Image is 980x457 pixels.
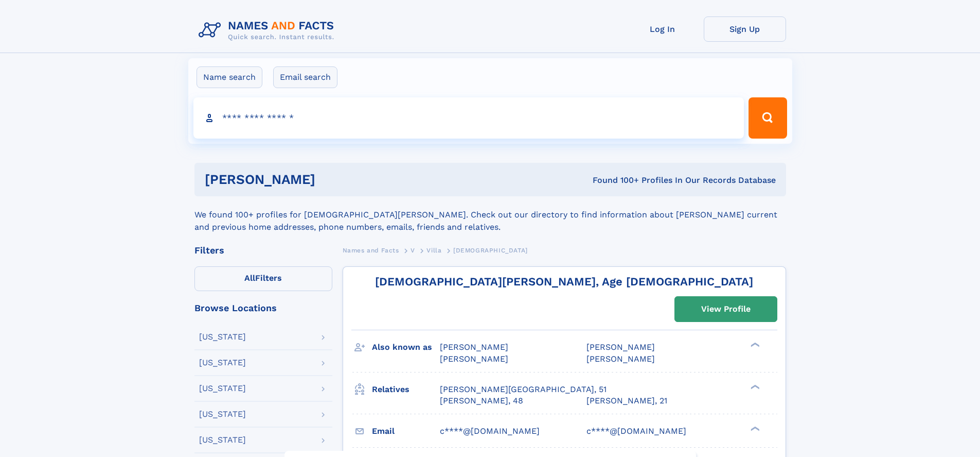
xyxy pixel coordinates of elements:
[372,422,440,440] h3: Email
[411,244,415,257] a: V
[453,247,528,254] span: [DEMOGRAPHIC_DATA]
[194,16,343,44] img: Logo Names and Facts
[372,338,440,356] h3: Also known as
[748,383,760,390] div: ❯
[454,175,776,186] div: Found 100+ Profiles In Our Records Database
[749,97,787,139] button: Search Button
[193,97,744,139] input: search input
[194,266,332,291] label: Filters
[411,247,415,254] span: V
[273,66,337,88] label: Email search
[199,410,246,418] div: [US_STATE]
[701,297,751,321] div: View Profile
[194,246,332,255] div: Filters
[426,247,441,254] span: Villa
[440,342,508,352] span: [PERSON_NAME]
[205,173,454,186] h1: [PERSON_NAME]
[244,273,255,283] span: All
[586,354,655,364] span: [PERSON_NAME]
[675,297,777,321] a: View Profile
[440,395,523,407] a: [PERSON_NAME], 48
[194,303,332,313] div: Browse Locations
[375,275,753,288] a: [DEMOGRAPHIC_DATA][PERSON_NAME], Age [DEMOGRAPHIC_DATA]
[426,244,441,257] a: Villa
[199,436,246,444] div: [US_STATE]
[440,384,607,395] a: [PERSON_NAME][GEOGRAPHIC_DATA], 51
[621,16,704,42] a: Log In
[586,342,655,352] span: [PERSON_NAME]
[440,354,508,364] span: [PERSON_NAME]
[199,359,246,367] div: [US_STATE]
[704,16,786,42] a: Sign Up
[748,425,760,432] div: ❯
[194,196,786,233] div: We found 100+ profiles for [DEMOGRAPHIC_DATA][PERSON_NAME]. Check out our directory to find infor...
[197,66,262,88] label: Name search
[199,384,246,393] div: [US_STATE]
[748,342,760,348] div: ❯
[372,381,440,398] h3: Relatives
[199,333,246,341] div: [US_STATE]
[586,395,667,407] a: [PERSON_NAME], 21
[343,244,399,257] a: Names and Facts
